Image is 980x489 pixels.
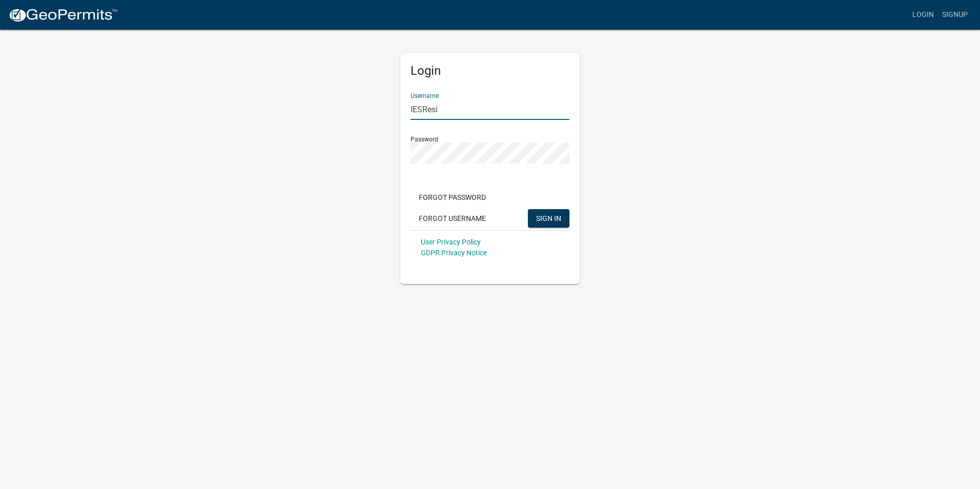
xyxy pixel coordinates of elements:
button: Forgot Username [411,209,494,228]
h5: Login [411,64,569,78]
a: GDPR Privacy Notice [421,249,487,257]
a: User Privacy Policy [421,238,481,246]
a: Login [908,5,938,25]
a: Signup [938,5,972,25]
button: Forgot Password [411,188,494,207]
button: SIGN IN [528,209,569,228]
span: SIGN IN [536,214,561,222]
